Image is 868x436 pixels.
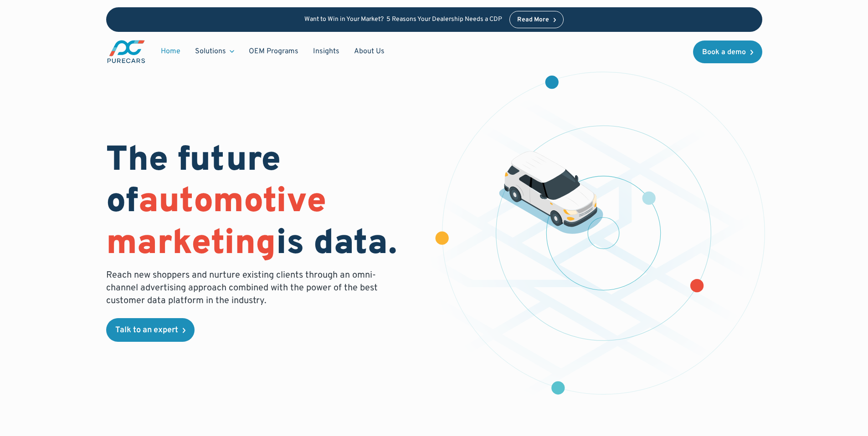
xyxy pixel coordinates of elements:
a: OEM Programs [241,43,306,60]
a: About Us [347,43,392,60]
div: Solutions [195,46,226,56]
p: Reach new shoppers and nurture existing clients through an omni-channel advertising approach comb... [106,269,383,307]
div: Solutions [188,43,241,60]
a: Read More [509,11,564,28]
a: Book a demo [693,41,762,63]
div: Book a demo [702,49,746,56]
div: Read More [517,17,549,23]
a: Talk to an expert [106,318,195,342]
a: main [106,39,146,64]
span: automotive marketing [106,181,326,266]
p: Want to Win in Your Market? 5 Reasons Your Dealership Needs a CDP [304,16,502,24]
img: illustration of a vehicle [499,151,604,234]
a: Insights [306,43,347,60]
div: Talk to an expert [115,326,178,335]
img: purecars logo [106,39,146,64]
h1: The future of is data. [106,141,423,265]
a: Home [154,43,188,60]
